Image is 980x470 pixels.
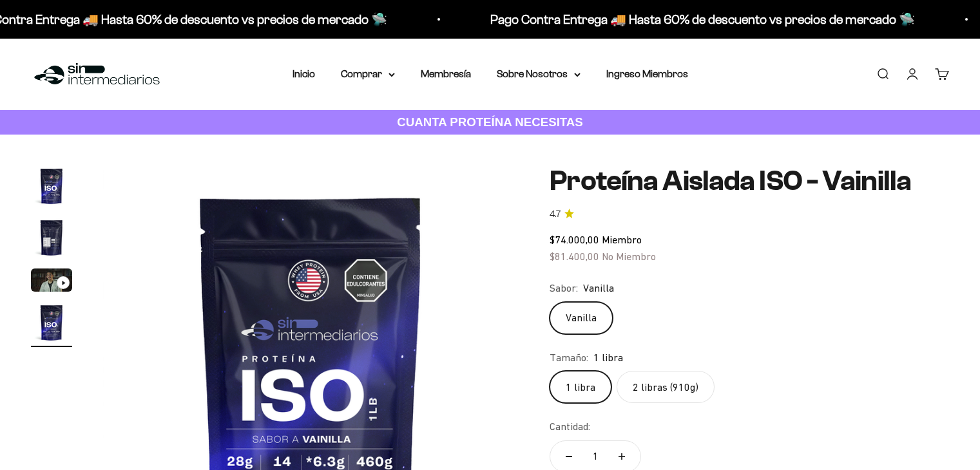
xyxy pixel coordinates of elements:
summary: Comprar [341,66,395,82]
label: Cantidad: [550,418,590,435]
span: No Miembro [602,250,656,262]
summary: Sobre Nosotros [497,66,581,82]
a: Inicio [293,68,315,79]
button: Ir al artículo 2 [31,217,72,262]
strong: CUANTA PROTEÍNA NECESITAS [397,115,583,129]
span: $81.400,00 [550,250,599,262]
a: 4.74.7 de 5.0 estrellas [550,207,949,221]
h1: Proteína Aislada ISO - Vainilla [550,165,949,196]
img: Proteína Aislada ISO - Vainilla [31,165,72,207]
legend: Sabor: [550,280,578,297]
p: Pago Contra Entrega 🚚 Hasta 60% de descuento vs precios de mercado 🛸 [490,9,915,30]
img: Proteína Aislada ISO - Vainilla [31,302,72,343]
span: 4.7 [550,207,561,221]
button: Ir al artículo 1 [31,165,72,211]
span: Vanilla [583,280,614,297]
a: Membresía [421,68,471,79]
a: Ingreso Miembros [606,68,688,79]
legend: Tamaño: [550,350,588,366]
span: Miembro [602,234,642,245]
img: Proteína Aislada ISO - Vainilla [31,217,72,258]
span: $74.000,00 [550,234,599,245]
span: 1 libra [593,350,623,366]
button: Ir al artículo 4 [31,302,72,347]
button: Ir al artículo 3 [31,268,72,296]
